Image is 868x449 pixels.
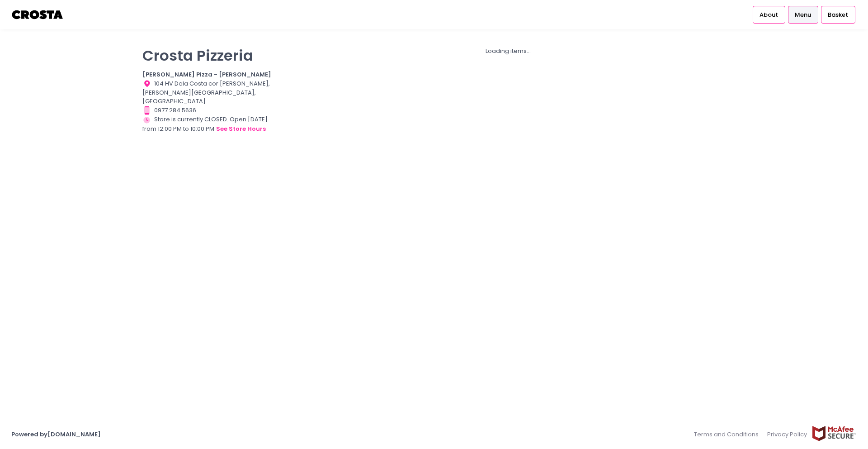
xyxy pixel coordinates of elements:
a: About [753,6,785,23]
a: Menu [788,6,818,23]
span: Basket [828,10,848,19]
span: About [759,10,778,19]
div: 104 HV Dela Costa cor [PERSON_NAME], [PERSON_NAME][GEOGRAPHIC_DATA], [GEOGRAPHIC_DATA] [142,79,280,106]
img: logo [11,7,64,23]
b: [PERSON_NAME] Pizza - [PERSON_NAME] [142,70,271,79]
div: 0977 284 5636 [142,106,280,115]
a: Powered by[DOMAIN_NAME] [11,430,101,439]
p: Crosta Pizzeria [142,47,280,64]
button: see store hours [216,124,266,134]
a: Privacy Policy [763,425,812,443]
a: Terms and Conditions [694,425,763,443]
div: Loading items... [291,47,726,56]
img: mcafee-secure [811,425,857,441]
span: Menu [795,10,811,19]
div: Store is currently CLOSED. Open [DATE] from 12:00 PM to 10:00 PM [142,115,280,134]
